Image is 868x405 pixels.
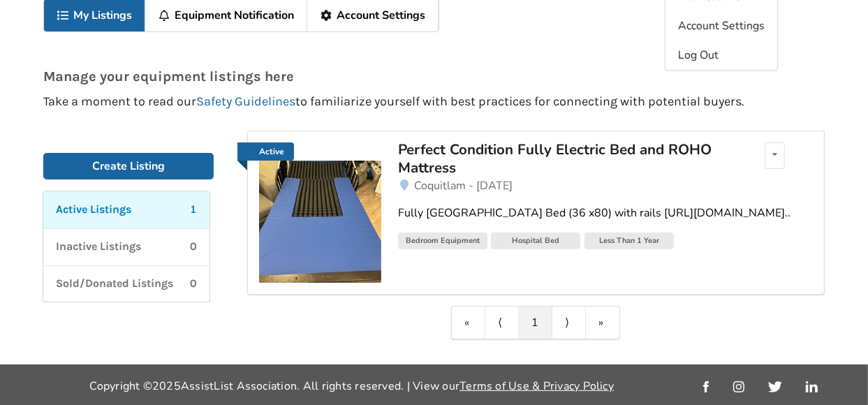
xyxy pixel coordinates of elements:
[485,307,519,339] a: Previous item
[398,140,724,177] div: Perfect Condition Fully Electric Bed and ROHO Mattress
[398,194,813,233] a: Fully [GEOGRAPHIC_DATA] Bed (36 x80) with rails [URL][DOMAIN_NAME]..
[584,233,674,249] div: Less Than 1 Year
[451,306,620,339] div: Pagination Navigation
[806,381,818,392] img: linkedin_link
[237,142,294,161] a: Active
[56,276,173,292] p: Sold/Donated Listings
[491,233,580,249] div: Hospital Bed
[398,232,813,253] a: Bedroom EquipmentHospital BedLess Than 1 Year
[190,276,197,292] p: 0
[586,307,619,339] a: Last item
[398,233,487,249] div: Bedroom Equipment
[459,378,614,394] a: Terms of Use & Privacy Policy
[190,239,197,255] p: 0
[398,142,724,177] a: Perfect Condition Fully Electric Bed and ROHO Mattress
[259,142,381,283] a: Active
[398,177,813,194] a: Coquitlam - [DATE]
[452,307,485,339] a: First item
[259,161,381,283] img: bedroom equipment-perfect condition fully electric bed and roho mattress
[519,307,552,339] a: 1
[414,178,513,193] span: Coquitlam - [DATE]
[678,47,719,63] span: Log Out
[43,153,214,179] a: Create Listing
[703,381,709,392] img: facebook_link
[196,94,295,109] a: Safety Guidelines
[190,202,197,218] p: 1
[552,307,586,339] a: Next item
[43,69,825,84] p: Manage your equipment listings here
[398,205,813,221] div: Fully [GEOGRAPHIC_DATA] Bed (36 x80) with rails [URL][DOMAIN_NAME]..
[678,18,765,34] span: Account Settings
[768,381,781,392] img: twitter_link
[43,95,825,108] p: Take a moment to read our to familiarize yourself with best practices for connecting with potenti...
[56,202,131,218] p: Active Listings
[56,239,141,255] p: Inactive Listings
[733,381,744,392] img: instagram_link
